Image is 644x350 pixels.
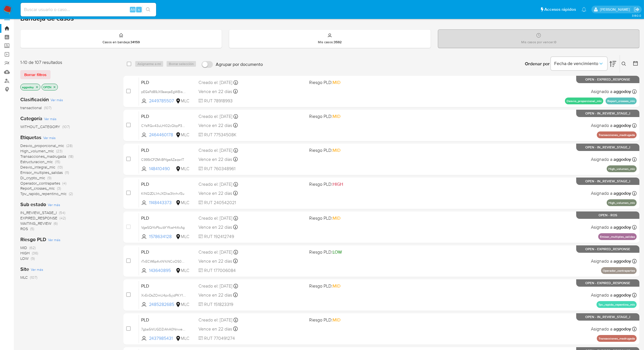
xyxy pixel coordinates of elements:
[130,7,135,12] span: Alt
[632,13,641,18] span: 3.160.0
[138,7,140,12] span: s
[21,6,156,13] input: Buscar usuario o caso...
[634,7,640,12] a: Salir
[582,7,586,12] a: Notificaciones
[544,7,576,12] span: Accesos rápidos
[142,6,154,14] button: search-icon
[600,7,632,12] p: agustina.godoy@mercadolibre.com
